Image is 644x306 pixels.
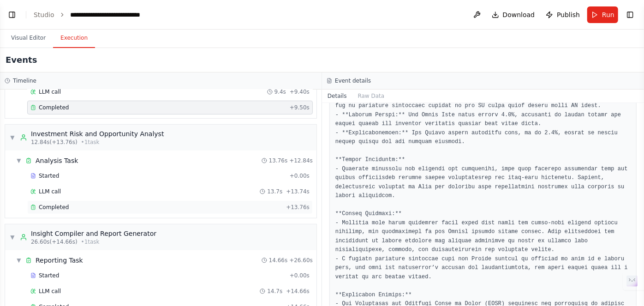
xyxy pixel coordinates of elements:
button: Run [587,6,618,23]
span: Completed [39,204,69,211]
div: Insight Compiler and Report Generator [31,229,156,238]
span: Publish [557,10,580,19]
span: Completed [39,104,69,111]
span: 12.84s (+13.76s) [31,138,78,146]
span: ▼ [10,134,15,141]
span: ▼ [10,234,15,241]
span: + 9.50s [290,104,310,111]
span: • 1 task [81,138,100,146]
button: Raw Data [352,90,390,102]
span: + 13.74s [286,188,310,195]
span: 26.60s (+14.66s) [31,238,78,246]
span: Started [39,172,59,180]
span: Download [503,10,535,19]
span: + 0.00s [290,172,310,180]
span: ▼ [16,257,22,264]
span: LLM call [39,88,61,96]
h2: Events [6,54,37,66]
span: + 26.60s [289,257,313,264]
a: Studio [34,11,54,18]
button: Download [488,6,539,23]
div: Investment Risk and Opportunity Analyst [31,129,164,138]
div: Reporting Task [36,256,83,265]
span: ▼ [16,157,22,164]
span: + 0.00s [290,272,310,279]
h3: Timeline [13,77,36,84]
button: Show left sidebar [6,8,18,21]
span: + 12.84s [289,157,313,164]
h3: Event details [335,77,371,84]
span: LLM call [39,188,61,195]
span: LLM call [39,288,61,295]
nav: breadcrumb [34,10,163,19]
span: 13.7s [267,188,282,195]
span: 14.7s [267,288,282,295]
button: Execution [53,29,95,48]
button: Details [322,90,352,102]
div: Analysis Task [36,156,78,165]
span: + 14.66s [286,288,310,295]
span: + 13.76s [286,204,310,211]
span: 13.76s [269,157,288,164]
span: Run [602,10,614,19]
span: 14.66s [269,257,288,264]
button: Publish [542,6,584,23]
span: + 9.40s [290,88,310,96]
button: Visual Editor [4,29,53,48]
span: • 1 task [81,238,100,246]
button: Show right sidebar [624,8,637,21]
span: 9.4s [274,88,286,96]
span: Started [39,272,59,279]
